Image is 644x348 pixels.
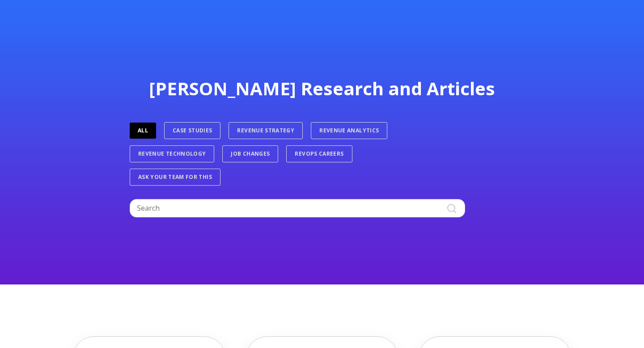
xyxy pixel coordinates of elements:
input: Search [130,199,465,217]
a: Job Changes [222,145,278,162]
a: Ask Your Team For This [130,169,220,186]
a: Revenue Analytics [311,122,387,139]
a: RevOps Careers [286,145,352,162]
a: Revenue Strategy [229,122,303,139]
a: Case Studies [164,122,220,139]
a: ALL [130,123,156,139]
span: [PERSON_NAME] Research and Articles [149,76,495,101]
a: Revenue Technology [130,145,214,162]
